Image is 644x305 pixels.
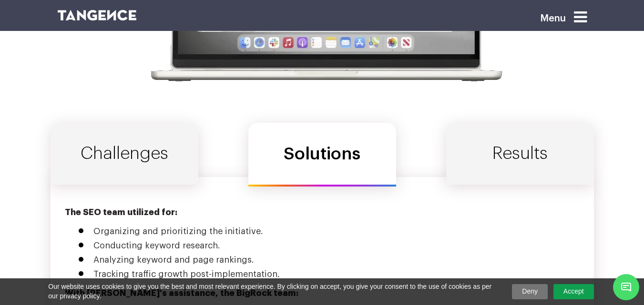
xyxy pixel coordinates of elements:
[93,269,580,279] li: Tracking traffic growth post-implementation.
[613,274,639,300] span: Chat Widget
[48,282,499,301] span: Our website uses cookies to give you the best and most relevant experience. By clicking on accept...
[248,123,396,187] a: Solutions
[93,255,580,265] li: Analyzing keyword and page rankings.
[93,226,580,236] li: Organizing and prioritizing the initiative.
[65,208,177,216] strong: The SEO team utilized for:
[51,123,198,185] a: Challenges
[446,123,594,185] a: Results
[93,241,580,250] li: Conducting keyword research.
[58,10,137,20] img: logo SVG
[553,284,594,299] a: Accept
[512,284,548,299] a: Deny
